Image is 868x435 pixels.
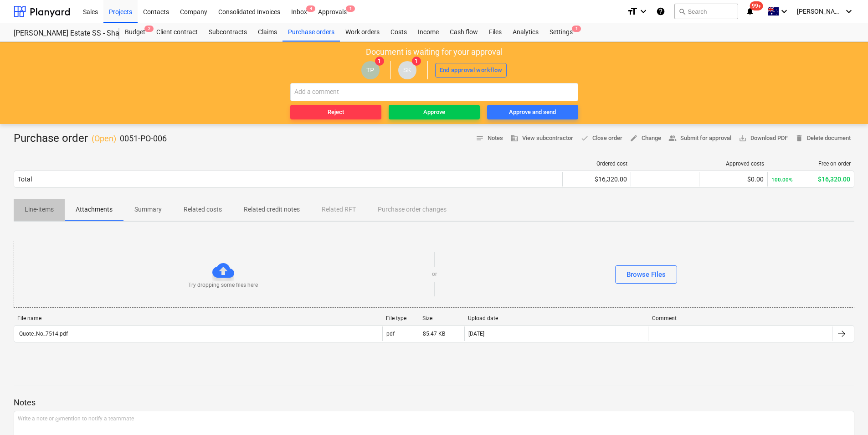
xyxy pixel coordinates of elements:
[366,67,374,73] span: TP
[385,23,412,41] a: Costs
[444,23,483,41] a: Cash flow
[771,161,851,167] div: Free on order
[18,331,68,337] div: Quote_No_7514.pdf
[638,6,649,17] i: keyboard_arrow_down
[656,6,665,17] i: Knowledge base
[510,134,519,142] span: business
[306,5,315,12] span: 4
[745,6,755,17] i: notifications
[366,47,503,57] p: Document is waiting for your approval
[14,29,108,38] div: [PERSON_NAME] Estate SS - Shade Structure
[627,6,638,17] i: format_size
[510,133,573,144] span: View subcontractor
[151,23,203,41] a: Client contract
[652,315,829,321] div: Comment
[14,397,854,408] p: Notes
[17,315,379,321] div: File name
[432,270,437,278] p: or
[184,205,222,214] p: Related costs
[92,133,116,144] p: ( Open )
[703,161,764,167] div: Approved costs
[468,315,645,321] div: Upload date
[389,105,480,119] button: Approve
[119,23,151,41] div: Budget
[203,23,252,41] a: Subcontracts
[652,331,653,337] div: -
[422,315,461,321] div: Size
[572,26,581,32] span: 1
[403,67,411,73] span: SK
[412,23,444,41] a: Income
[626,131,665,145] button: Change
[435,63,507,78] button: End approval workflow
[750,1,763,10] span: 99+
[346,5,355,12] span: 1
[630,133,661,144] span: Change
[282,23,340,41] a: Purchase orders
[76,205,113,214] p: Attachments
[361,61,380,79] div: Tejas Pawar
[843,6,854,17] i: keyboard_arrow_down
[822,391,868,435] iframe: Chat Widget
[678,8,686,15] span: search
[134,205,162,214] p: Summary
[791,131,854,145] button: Delete document
[544,23,578,41] a: Settings1
[119,23,151,41] a: Budget2
[615,265,677,284] button: Browse Files
[577,131,626,145] button: Close order
[507,23,544,41] a: Analytics
[412,57,421,66] span: 1
[375,57,384,66] span: 1
[703,176,764,183] div: $0.00
[771,176,793,183] small: 100.00%
[580,133,622,144] span: Close order
[544,23,578,41] div: Settings
[244,205,300,214] p: Related credit notes
[507,131,577,145] button: View subcontractor
[328,107,344,118] div: Reject
[386,315,415,321] div: File type
[144,26,154,32] span: 2
[779,6,790,17] i: keyboard_arrow_down
[468,331,484,337] div: [DATE]
[735,131,791,145] button: Download PDF
[797,8,842,15] span: [PERSON_NAME]
[674,4,738,19] button: Search
[476,133,503,144] span: Notes
[483,23,507,41] a: Files
[665,131,735,145] button: Submit for approval
[795,133,851,144] span: Delete document
[509,107,556,118] div: Approve and send
[386,331,395,337] div: pdf
[340,23,385,41] a: Work orders
[398,61,416,79] div: Sean Keane
[739,134,747,142] span: save_alt
[290,83,578,101] input: Add a comment
[630,134,638,142] span: edit
[566,176,627,183] div: $16,320.00
[423,331,445,337] div: 85.47 KB
[580,134,589,142] span: done
[739,133,788,144] span: Download PDF
[440,65,503,76] div: End approval workflow
[771,176,850,183] div: $16,320.00
[423,107,445,118] div: Approve
[252,23,282,41] a: Claims
[290,105,381,119] button: Reject
[566,161,627,167] div: Ordered cost
[120,133,167,144] p: 0051-PO-006
[14,241,855,308] div: Try dropping some files hereorBrowse Files
[487,105,578,119] button: Approve and send
[668,133,731,144] span: Submit for approval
